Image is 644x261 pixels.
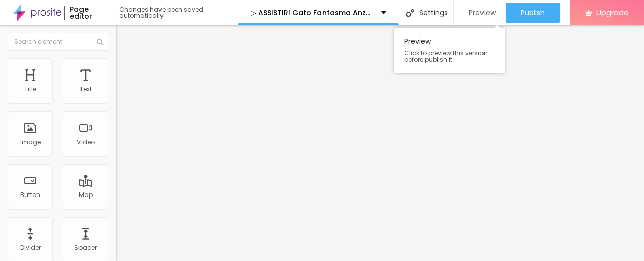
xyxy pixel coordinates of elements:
iframe: Editor [116,25,644,261]
div: Text [79,86,92,93]
div: Changes have been saved automatically [119,7,238,19]
span: Publish [521,9,545,17]
div: Divider [20,244,41,251]
div: Video [77,139,95,146]
input: Search element [8,33,108,51]
p: ▷ ASSISTIR! Gato Fantasma Anzu 【2025】 Filme Completo Dublaado Online [251,9,374,16]
span: Upgrade [596,8,629,17]
button: Preview [454,3,506,23]
div: Spacer [74,244,97,251]
button: Publish [506,3,560,23]
div: Title [24,86,36,93]
div: Preview [394,28,505,73]
div: Image [20,139,41,146]
div: Button [20,191,40,199]
img: Icone [406,9,414,17]
img: Icone [97,39,103,45]
div: Page editor [64,6,109,20]
span: Click to preview this version before publish it. [404,50,495,63]
span: Preview [469,9,496,17]
div: Map [79,191,93,199]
